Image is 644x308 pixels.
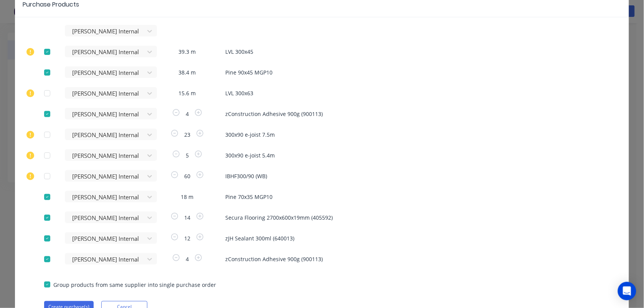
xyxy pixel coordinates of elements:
[225,131,600,139] span: 300x90 e-joist 7.5m
[225,48,600,56] span: LVL 300x45
[225,172,600,180] span: IBHF300/90 (WB)
[181,110,193,118] span: 4
[174,48,201,56] span: 39.3 m
[225,68,600,76] span: Pine 90x45 MGP10
[225,151,600,159] span: 300x90 e-joist 5.4m
[225,110,600,118] span: zConstruction Adhesive 900g (900113)
[53,281,216,289] span: Group products from same supplier into single purchase order
[225,255,600,263] span: zConstruction Adhesive 900g (900113)
[180,172,195,180] span: 60
[180,214,195,222] span: 14
[225,89,600,97] span: LVL 300x63
[225,193,600,201] span: Pine 70x35 MGP10
[174,89,201,97] span: 15.6 m
[174,68,201,76] span: 38.4 m
[180,234,195,242] span: 12
[618,282,636,300] div: Open Intercom Messenger
[177,193,198,201] span: 18 m
[225,214,600,222] span: Secura Flooring 2700x600x19mm (405592)
[225,234,600,242] span: zJH Sealant 300ml (640013)
[181,255,193,263] span: 4
[181,151,193,159] span: 5
[180,131,195,139] span: 23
